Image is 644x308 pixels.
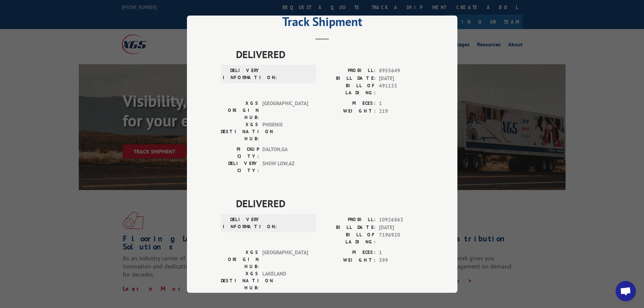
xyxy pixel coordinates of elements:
[322,82,376,96] label: BILL OF LADING:
[379,100,424,108] span: 1
[322,231,376,245] label: BILL OF LADING:
[379,223,424,231] span: [DATE]
[236,47,424,62] span: DELIVERED
[322,107,376,115] label: WEIGHT:
[322,249,376,257] label: PIECES:
[262,100,308,121] span: [GEOGRAPHIC_DATA]
[616,281,636,301] div: Open chat
[221,121,259,142] label: XGS DESTINATION HUB:
[322,67,376,75] label: PROBILL:
[262,249,308,270] span: [GEOGRAPHIC_DATA]
[322,256,376,264] label: WEIGHT:
[379,82,424,96] span: 491133
[379,249,424,257] span: 1
[322,100,376,108] label: PIECES:
[221,270,259,291] label: XGS DESTINATION HUB:
[221,100,259,121] label: XGS ORIGIN HUB:
[379,216,424,224] span: 10926863
[322,216,376,224] label: PROBILL:
[379,67,424,75] span: 8955649
[262,160,308,174] span: SHOW LOW , AZ
[221,249,259,270] label: XGS ORIGIN HUB:
[221,17,424,30] h2: Track Shipment
[379,74,424,82] span: [DATE]
[322,223,376,231] label: BILL DATE:
[221,146,259,160] label: PICKUP CITY:
[236,196,424,211] span: DELIVERED
[221,160,259,174] label: DELIVERY CITY:
[262,270,308,291] span: LAKELAND
[379,231,424,245] span: 7196920
[262,146,308,160] span: DALTON , GA
[442,1,449,19] button: Close modal
[379,107,424,115] span: 219
[223,216,261,230] label: DELIVERY INFORMATION:
[322,74,376,82] label: BILL DATE:
[262,121,308,142] span: PHOENIX
[223,67,261,81] label: DELIVERY INFORMATION:
[379,256,424,264] span: 399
